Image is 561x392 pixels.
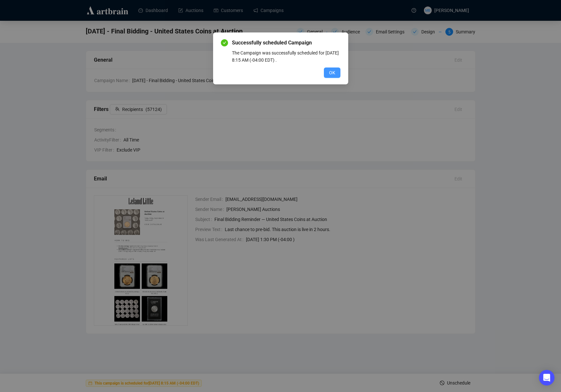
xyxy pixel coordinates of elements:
span: OK [329,69,335,76]
button: OK [324,67,340,78]
div: The Campaign was successfully scheduled for [DATE] 8:15 AM (-04:00 EDT) . [232,49,340,64]
span: Successfully scheduled Campaign [232,39,340,47]
span: check-circle [221,39,228,46]
div: Open Intercom Messenger [539,370,555,386]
